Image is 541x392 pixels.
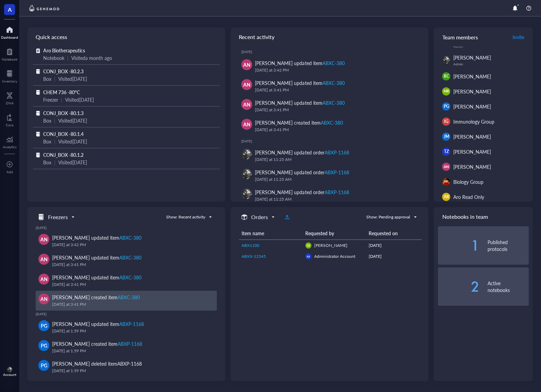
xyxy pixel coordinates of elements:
div: Box [43,138,51,145]
div: [DATE] at 3:42 PM [52,241,211,248]
span: AN [243,101,250,108]
span: AR [443,194,449,200]
span: [PERSON_NAME] [453,88,491,95]
a: Dashboard [1,24,18,39]
div: | [54,75,56,83]
span: Aro Read Only [453,193,484,200]
div: ABXC-380 [322,60,344,66]
a: AN[PERSON_NAME] created itemABXC-380[DATE] at 3:41 PM [236,116,423,136]
span: [PERSON_NAME] [453,163,491,170]
div: Admin [453,62,529,66]
div: DNA [6,101,14,105]
span: AN [40,295,48,303]
div: [PERSON_NAME] updated item [52,234,142,241]
span: [PERSON_NAME] [453,133,491,140]
div: ABXP-1168 [324,149,349,156]
div: Freezer [43,96,58,103]
div: [DATE] at 11:25 AM [255,176,417,183]
div: [DATE] [36,226,217,230]
a: Inventory [2,68,17,83]
div: ABXC-380 [322,99,344,106]
div: [PERSON_NAME] updated item [52,320,144,328]
span: ABXX-12345 [242,253,266,259]
div: Team members [434,27,533,47]
a: Analytics [3,134,16,149]
div: Quick access [27,27,225,47]
div: [DATE] [241,50,423,54]
span: AN [40,275,48,283]
div: 1 [438,240,479,251]
div: [PERSON_NAME] created item [52,293,140,301]
div: [PERSON_NAME] updated order [255,149,349,156]
th: Requested on [366,227,422,240]
a: PG[PERSON_NAME] updated itemABXP-1168[DATE] at 1:59 PM [36,317,217,337]
span: AN [243,121,250,128]
img: 194d251f-2f82-4463-8fb8-8f750e7a68d2.jpeg [242,189,252,199]
span: AN [444,164,449,169]
div: Add [7,170,13,174]
div: ABXC-380 [119,274,142,281]
div: [DATE] [36,312,217,316]
div: [DATE] at 3:41 PM [255,106,417,113]
span: MR [443,89,449,94]
div: Visited [DATE] [58,138,87,145]
div: Core [6,123,13,127]
div: Show: Recent activity [166,214,205,220]
div: Active notebooks [488,280,529,293]
div: [DATE] at 1:59 PM [52,347,211,354]
div: ABXC-380 [118,294,140,301]
div: ABXC-380 [119,234,142,241]
div: Box [43,159,51,166]
a: AN[PERSON_NAME] created itemABXC-380[DATE] at 3:41 PM [36,291,217,311]
div: 2 [438,281,479,292]
div: [PERSON_NAME] deleted item [52,360,142,367]
div: Visited [DATE] [58,75,87,83]
span: A [8,5,12,14]
div: Visited [DATE] [58,159,87,166]
div: Notebooks in team [434,207,533,226]
img: 194d251f-2f82-4463-8fb8-8f750e7a68d2.jpeg [442,56,450,64]
a: PG[PERSON_NAME] created itemABXP-1168[DATE] at 1:59 PM [36,337,217,357]
div: Dashboard [1,35,18,39]
div: Account [3,372,16,377]
div: Notebook [2,57,17,61]
a: AN[PERSON_NAME] updated itemABXC-380[DATE] at 3:42 PM [36,231,217,251]
div: [DATE] [369,253,419,260]
h5: Orders [251,213,268,221]
span: GB [307,244,310,247]
div: [DATE] at 3:41 PM [52,281,211,288]
div: [DATE] at 1:59 PM [52,328,211,334]
img: genemod-logo [27,4,61,12]
a: AN[PERSON_NAME] updated itemABXC-380[DATE] at 3:41 PM [236,96,423,116]
div: ABXP-1168 [324,189,349,195]
span: [PERSON_NAME] [453,148,491,155]
span: Immunology Group [453,118,494,125]
span: CONJ_BOX -80.1.3 [43,110,84,116]
div: Show: Pending approval [366,214,410,220]
div: [PERSON_NAME] updated item [52,254,142,261]
div: ABXP-1168 [118,340,142,347]
span: CONJ_BOX -80.1.2 [43,151,84,158]
div: ABXC-380 [322,79,344,86]
a: [PERSON_NAME] updated orderABXP-1168[DATE] at 11:25 AM [236,166,423,186]
span: [PERSON_NAME] [453,54,491,61]
div: ABXC-380 [320,119,343,126]
span: AN [40,255,48,263]
button: Invite [512,31,525,42]
span: [PERSON_NAME] [453,73,491,80]
span: RC [443,73,449,79]
span: AN [243,61,250,68]
div: [PERSON_NAME] created item [52,340,142,347]
span: PG [41,322,47,329]
div: | [54,159,56,166]
div: Box [43,117,51,124]
a: ABXX-12345 [242,253,299,260]
span: Aro Biotherapeutics [43,47,85,54]
h5: Freezers [48,213,68,221]
div: [DATE] at 3:41 PM [255,126,417,133]
div: ABXP-1168 [324,169,349,176]
div: [PERSON_NAME] updated item [255,99,344,106]
div: [PERSON_NAME] updated item [255,79,344,87]
div: | [67,54,69,62]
